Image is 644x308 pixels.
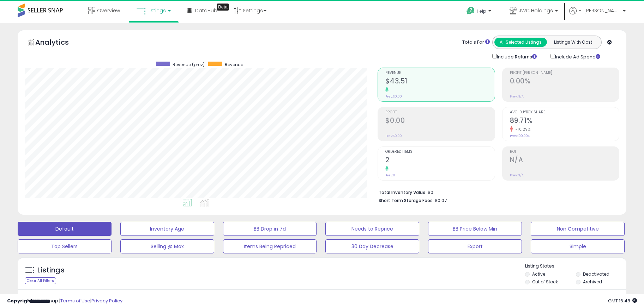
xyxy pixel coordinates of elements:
[97,7,120,14] span: Overview
[148,7,166,14] span: Listings
[379,197,434,203] b: Short Term Storage Fees:
[225,62,243,68] span: Revenue
[532,279,558,285] label: Out of Stock
[385,77,494,87] h2: $43.51
[477,8,486,14] span: Help
[569,7,626,23] a: Hi [PERSON_NAME]
[385,134,402,138] small: Prev: $0.00
[583,279,602,285] label: Archived
[510,77,619,87] h2: 0.00%
[510,117,619,126] h2: 89.71%
[510,134,530,138] small: Prev: 100.00%
[578,7,621,14] span: Hi [PERSON_NAME]
[385,71,494,75] span: Revenue
[18,222,112,236] button: Default
[487,52,545,61] div: Include Returns
[385,150,494,154] span: Ordered Items
[519,7,553,14] span: JWC Holdings
[608,297,637,304] span: 2025-08-13 16:48 GMT
[379,188,614,196] li: $0
[510,150,619,154] span: ROI
[545,52,612,61] div: Include Ad Spend
[510,71,619,75] span: Profit [PERSON_NAME]
[25,277,56,284] div: Clear All Filters
[223,239,317,253] button: Items Being Repriced
[510,111,619,114] span: Avg. Buybox Share
[7,298,122,304] div: seller snap | |
[35,37,83,49] h5: Analytics
[7,297,33,304] strong: Copyright
[385,173,395,177] small: Prev: 0
[18,239,112,253] button: Top Sellers
[525,263,626,270] p: Listing States:
[510,173,524,177] small: Prev: N/A
[494,38,547,47] button: All Selected Listings
[461,1,498,23] a: Help
[379,189,427,195] b: Total Inventory Value:
[462,39,490,46] div: Totals For
[510,94,524,99] small: Prev: N/A
[385,111,494,114] span: Profit
[435,197,447,204] span: $0.07
[513,127,531,132] small: -10.29%
[217,4,229,11] div: Tooltip anchor
[532,271,545,277] label: Active
[223,222,317,236] button: BB Drop in 7d
[120,222,214,236] button: Inventory Age
[385,156,494,165] h2: 2
[531,239,625,253] button: Simple
[466,6,475,15] i: Get Help
[37,265,65,275] h5: Listings
[195,7,217,14] span: DataHub
[428,239,522,253] button: Export
[510,156,619,165] h2: N/A
[428,222,522,236] button: BB Price Below Min
[385,94,402,99] small: Prev: $0.00
[325,222,419,236] button: Needs to Reprice
[531,222,625,236] button: Non Competitive
[385,117,494,126] h2: $0.00
[120,239,214,253] button: Selling @ Max
[325,239,419,253] button: 30 Day Decrease
[583,271,609,277] label: Deactivated
[173,62,205,68] span: Revenue (prev)
[547,38,599,47] button: Listings With Cost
